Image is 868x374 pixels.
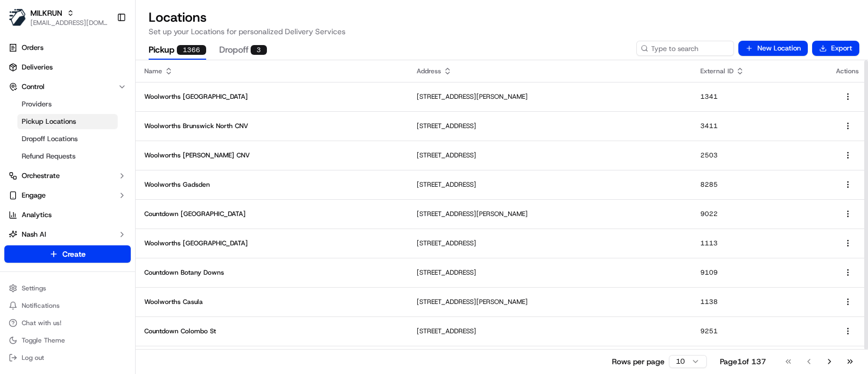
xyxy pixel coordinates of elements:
button: Nash AI [4,226,131,243]
input: Type to search [636,41,734,56]
a: Refund Requests [17,149,118,164]
span: [DATE] [96,168,118,176]
button: Start new chat [184,106,197,119]
span: [PERSON_NAME] [34,168,88,176]
button: Notifications [4,298,131,313]
span: Dropoff Locations [22,134,78,144]
div: We're available if you need us! [49,114,149,123]
p: 1138 [700,297,819,306]
p: Woolworths Gadsden [144,180,399,189]
img: Nash [11,10,33,32]
button: Toggle Theme [4,333,131,348]
div: Start new chat [49,103,178,114]
p: [STREET_ADDRESS] [417,151,684,160]
p: 9109 [700,268,819,277]
p: Woolworths [GEOGRAPHIC_DATA] [144,92,399,101]
p: 3411 [700,122,819,130]
span: Notifications [22,301,60,310]
span: Settings [22,284,46,293]
p: [STREET_ADDRESS][PERSON_NAME] [417,210,684,218]
p: Woolworths [PERSON_NAME] CNV [144,151,399,160]
button: Orchestrate [4,167,131,185]
button: MILKRUN [30,8,62,18]
p: 1113 [700,239,819,248]
div: Past conversations [11,141,73,149]
img: 1736555255976-a54dd68f-1ca7-489b-9aae-adbdc363a1c4 [22,168,30,177]
div: 3 [251,45,267,55]
p: Countdown Botany Downs [144,268,399,277]
p: 1341 [700,92,819,101]
div: Name [144,67,399,75]
p: [STREET_ADDRESS][PERSON_NAME] [417,92,684,101]
button: Engage [4,187,131,204]
span: Engage [22,191,46,200]
span: [EMAIL_ADDRESS][DOMAIN_NAME] [30,18,108,27]
p: 9251 [700,327,819,335]
span: Providers [22,99,52,109]
button: Pickup [149,41,206,60]
span: Chat with us! [22,319,61,327]
p: Countdown [GEOGRAPHIC_DATA] [144,210,399,218]
p: Woolworths Brunswick North CNV [144,122,399,130]
p: [STREET_ADDRESS] [417,268,684,277]
span: Orders [22,43,43,53]
span: Analytics [22,210,52,220]
p: Woolworths [GEOGRAPHIC_DATA] [144,239,399,248]
p: 9022 [700,210,819,218]
button: Control [4,78,131,96]
span: Nash AI [22,230,46,239]
p: Countdown Colombo St [144,327,399,335]
div: External ID [700,67,819,75]
a: Powered byPylon [76,268,131,277]
span: • [90,197,94,206]
div: 💻 [92,243,100,252]
span: Log out [22,353,44,362]
span: • [90,168,94,176]
a: Orders [4,39,131,56]
a: 💻API Documentation [87,238,178,257]
button: Dropoff [219,41,267,60]
div: Page 1 of 137 [720,356,766,367]
div: 📗 [11,243,20,252]
button: Create [4,245,131,263]
a: Pickup Locations [17,114,118,129]
img: 9188753566659_6852d8bf1fb38e338040_72.png [23,103,42,123]
p: Welcome 👋 [11,43,197,60]
span: Pickup Locations [22,117,76,126]
a: Deliveries [4,59,131,76]
p: Set up your Locations for personalized Delivery Services [149,26,855,37]
a: Dropoff Locations [17,131,118,147]
div: 1366 [177,45,206,55]
button: Settings [4,281,131,296]
button: Export [812,41,859,56]
span: Orchestrate [22,171,60,181]
img: Masood Aslam [11,157,28,175]
p: [STREET_ADDRESS] [417,239,684,248]
span: Deliveries [22,62,53,72]
span: Knowledge Base [22,242,83,253]
h2: Locations [149,9,855,26]
a: Analytics [4,206,131,224]
img: 1736555255976-a54dd68f-1ca7-489b-9aae-adbdc363a1c4 [11,103,30,123]
img: MILKRUN [9,9,26,26]
div: Actions [836,67,859,75]
button: Chat with us! [4,315,131,331]
p: 2503 [700,151,819,160]
span: Pylon [108,269,131,277]
button: New Location [738,41,808,56]
button: MILKRUNMILKRUN[EMAIL_ADDRESS][DOMAIN_NAME] [4,4,112,30]
button: See all [168,138,197,151]
a: Providers [17,97,118,112]
div: Address [417,67,684,75]
p: [STREET_ADDRESS] [417,180,684,189]
span: Control [22,82,44,92]
span: [DATE] [96,197,118,206]
p: Rows per page [612,356,665,367]
span: API Documentation [103,242,174,253]
p: 8285 [700,180,819,189]
img: Jett Coates [11,187,28,204]
p: [STREET_ADDRESS] [417,327,684,335]
input: Got a question? Start typing here... [28,69,195,81]
span: Refund Requests [22,151,75,161]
